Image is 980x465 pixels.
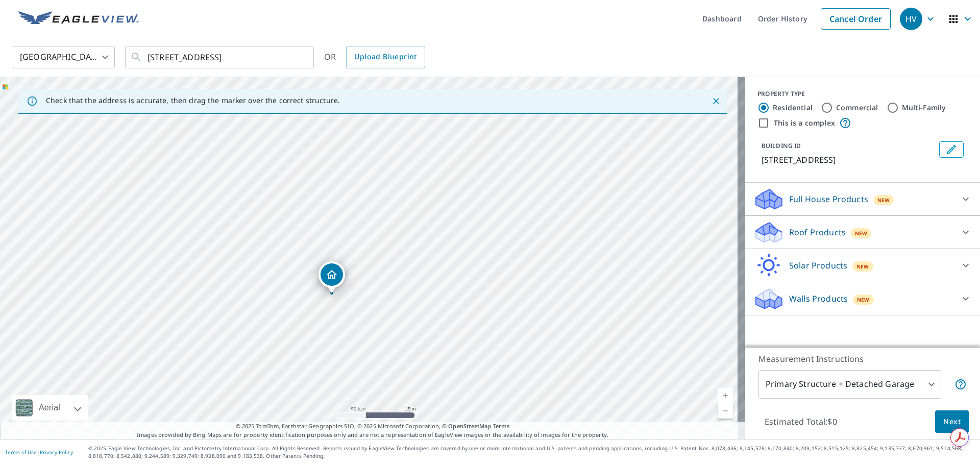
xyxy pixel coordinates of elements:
[855,229,868,237] span: New
[856,262,869,271] span: New
[5,449,73,455] p: |
[13,43,115,71] div: [GEOGRAPHIC_DATA]
[943,415,961,428] span: Next
[762,154,935,166] p: [STREET_ADDRESS]
[753,253,972,278] div: Solar ProductsNew
[774,118,835,128] label: This is a complex
[40,449,73,456] a: Privacy Policy
[148,43,293,71] input: Search by address or latitude-longitude
[12,395,88,421] div: Aerial
[757,89,968,99] div: PROPERTY TYPE
[758,353,967,365] p: Measurement Instructions
[935,410,969,433] button: Next
[5,449,37,456] a: Terms of Use
[836,103,878,113] label: Commercial
[758,370,941,399] div: Primary Structure + Detached Garage
[789,193,868,205] p: Full House Products
[718,388,733,403] a: Current Level 19, Zoom In
[354,51,416,63] span: Upload Blueprint
[789,292,848,305] p: Walls Products
[448,422,491,430] a: OpenStreetMap
[718,403,733,419] a: Current Level 19, Zoom Out
[18,11,139,27] img: EV Logo
[821,8,891,30] a: Cancel Order
[236,422,510,431] span: © 2025 TomTom, Earthstar Geographics SIO, © 2025 Microsoft Corporation, ©
[493,422,510,430] a: Terms
[939,141,964,158] button: Edit building 1
[762,141,801,150] p: BUILDING ID
[88,445,975,460] p: © 2025 Eagle View Technologies, Inc. and Pictometry International Corp. All Rights Reserved. Repo...
[753,286,972,311] div: Walls ProductsNew
[709,94,723,108] button: Close
[753,220,972,244] div: Roof ProductsNew
[900,8,922,30] div: HV
[773,103,813,113] label: Residential
[346,46,425,68] a: Upload Blueprint
[46,96,340,105] p: Check that the address is accurate, then drag the marker over the correct structure.
[324,46,425,68] div: OR
[789,259,847,272] p: Solar Products
[877,196,890,204] span: New
[902,103,946,113] label: Multi-Family
[318,261,345,293] div: Dropped pin, building 1, Residential property, 1100 SE 40th Ave Trenton, FL 32693
[954,378,967,390] span: Your report will include the primary structure and a detached garage if one exists.
[36,395,63,421] div: Aerial
[756,410,845,433] p: Estimated Total: $0
[857,296,870,304] span: New
[753,187,972,211] div: Full House ProductsNew
[789,226,846,238] p: Roof Products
